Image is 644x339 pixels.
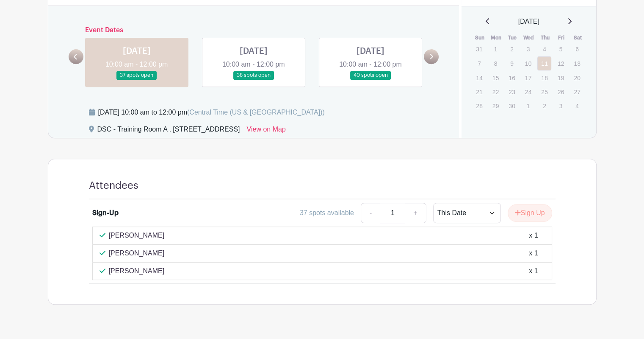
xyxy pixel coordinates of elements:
p: 4 [570,99,584,112]
p: 27 [570,85,584,98]
th: Sun [472,34,488,42]
p: 12 [554,57,568,70]
span: (Central Time (US & [GEOGRAPHIC_DATA])) [187,109,325,116]
p: 17 [521,71,535,84]
p: 2 [537,99,551,112]
div: 37 spots available [300,208,354,218]
p: 18 [537,71,551,84]
p: 10 [521,57,535,70]
p: 1 [489,42,503,56]
p: 7 [472,57,486,70]
div: x 1 [529,230,538,241]
p: 9 [505,57,519,70]
button: Sign Up [508,204,552,222]
p: 2 [505,42,519,56]
p: 28 [472,99,486,112]
div: x 1 [529,248,538,258]
p: 19 [554,71,568,84]
p: 21 [472,85,486,98]
p: 3 [521,42,535,56]
p: 15 [489,71,503,84]
p: 3 [554,99,568,112]
p: 4 [537,42,551,56]
p: 30 [505,99,519,112]
p: [PERSON_NAME] [109,248,165,258]
th: Mon [488,34,505,42]
p: 22 [489,85,503,98]
p: 20 [570,71,584,84]
p: 6 [570,42,584,56]
p: 8 [489,57,503,70]
p: 26 [554,85,568,98]
p: 14 [472,71,486,84]
p: 23 [505,85,519,98]
h4: Attendees [89,179,138,192]
div: x 1 [529,266,538,276]
span: [DATE] [518,17,539,27]
p: 29 [489,99,503,112]
th: Fri [553,34,570,42]
th: Wed [521,34,537,42]
div: Sign-Up [92,208,119,218]
a: + [405,203,426,223]
p: 31 [472,42,486,56]
p: 24 [521,85,535,98]
a: - [361,203,380,223]
p: [PERSON_NAME] [109,230,165,241]
a: View on Map [247,124,286,138]
p: [PERSON_NAME] [109,266,165,276]
h6: Event Dates [83,26,424,34]
a: 11 [537,56,551,70]
p: 5 [554,42,568,56]
div: DSC - Training Room A , [STREET_ADDRESS] [97,124,240,138]
p: 1 [521,99,535,112]
div: [DATE] 10:00 am to 12:00 pm [98,107,325,118]
th: Tue [504,34,521,42]
th: Sat [569,34,586,42]
th: Thu [537,34,553,42]
p: 16 [505,71,519,84]
p: 25 [537,85,551,98]
p: 13 [570,57,584,70]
